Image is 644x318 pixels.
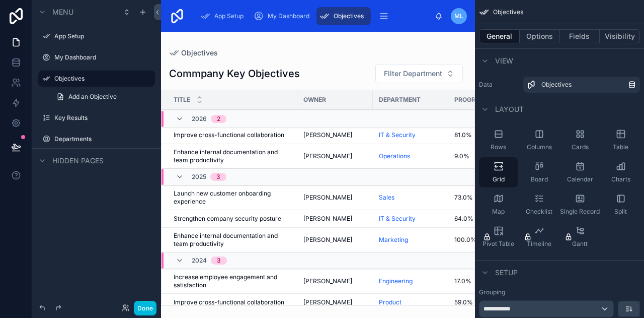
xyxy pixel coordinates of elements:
span: App Setup [214,12,244,20]
span: ML [454,12,463,20]
label: Key Results [54,114,149,122]
button: General [479,29,520,43]
a: Add an Objective [50,89,155,105]
span: Checklist [526,208,552,216]
button: Table [601,125,640,155]
button: Pivot Table [479,222,518,252]
span: Department [379,96,421,104]
span: Title [174,96,190,104]
span: Single Record [560,208,600,216]
span: Pivot Table [482,240,514,248]
a: App Setup [197,7,251,25]
button: Done [134,301,156,315]
a: Objectives [316,7,371,25]
span: Timeline [527,240,551,248]
button: Checklist [520,189,558,220]
button: Single Record [560,189,599,220]
label: Data [479,81,519,89]
button: Split [601,189,640,220]
span: Layout [495,104,524,114]
button: Cards [560,125,599,155]
label: Departments [54,135,149,143]
span: Progress [454,96,487,104]
span: Grid [493,175,505,183]
button: Visibility [600,29,640,43]
span: Calendar [567,175,593,183]
label: App Setup [54,32,149,40]
span: Hidden pages [52,156,104,166]
span: Rows [491,143,506,151]
button: Columns [520,125,558,155]
img: App logo [169,8,185,24]
button: Map [479,189,518,220]
span: Add an Objective [68,93,117,101]
button: Calendar [560,157,599,187]
div: 3 [217,257,221,265]
div: 2 [217,114,220,122]
span: 2026 [192,114,207,122]
button: Board [520,157,558,187]
span: Menu [52,7,73,17]
button: Grid [479,157,518,187]
button: Fields [560,29,600,43]
span: Owner [303,96,326,104]
button: Charts [601,157,640,187]
span: Board [531,175,548,183]
span: Cards [572,143,589,151]
div: scrollable content [193,5,435,27]
div: 3 [216,173,220,181]
label: Objectives [54,75,149,83]
span: Table [613,143,628,151]
span: View [495,56,513,66]
span: Setup [495,268,518,278]
label: My Dashboard [54,53,149,61]
span: 2024 [192,257,207,265]
span: Columns [527,143,552,151]
a: Objectives [523,77,640,93]
span: My Dashboard [268,12,309,20]
button: Rows [479,125,518,155]
span: 2025 [192,173,206,181]
span: Map [492,208,505,216]
a: My Dashboard [251,7,316,25]
button: Timeline [520,222,558,252]
button: Options [520,29,560,43]
span: Objectives [334,12,364,20]
span: Split [614,208,627,216]
button: Gantt [560,222,599,252]
span: Gantt [572,240,588,248]
label: Grouping [479,288,505,296]
span: Objectives [493,8,523,16]
span: Objectives [541,81,572,89]
span: Charts [611,175,630,183]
